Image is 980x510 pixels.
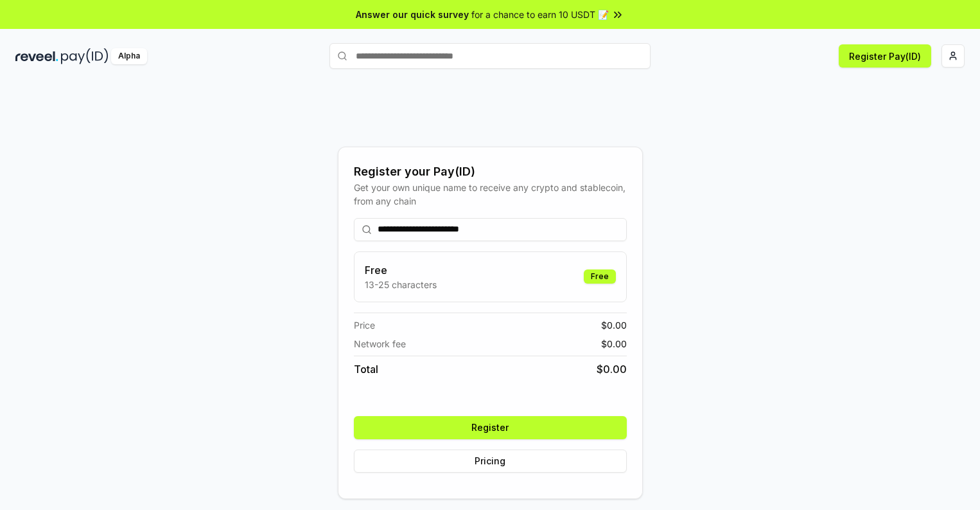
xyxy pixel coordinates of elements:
[354,450,627,473] button: Pricing
[354,337,406,351] span: Network fee
[584,269,616,284] div: Free
[597,361,627,377] span: $ 0.00
[601,318,627,332] span: $ 0.00
[839,44,931,68] button: Register Pay(ID)
[365,262,437,278] h3: Free
[356,8,469,21] span: Answer our quick survey
[365,278,437,291] p: 13-25 characters
[15,48,58,64] img: reveel_dark
[471,8,609,21] span: for a chance to earn 10 USDT 📝
[111,48,147,64] div: Alpha
[601,337,627,351] span: $ 0.00
[61,48,109,64] img: pay_id
[354,318,375,332] span: Price
[354,416,627,439] button: Register
[354,361,378,377] span: Total
[354,163,627,181] div: Register your Pay(ID)
[354,181,627,208] div: Get your own unique name to receive any crypto and stablecoin, from any chain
